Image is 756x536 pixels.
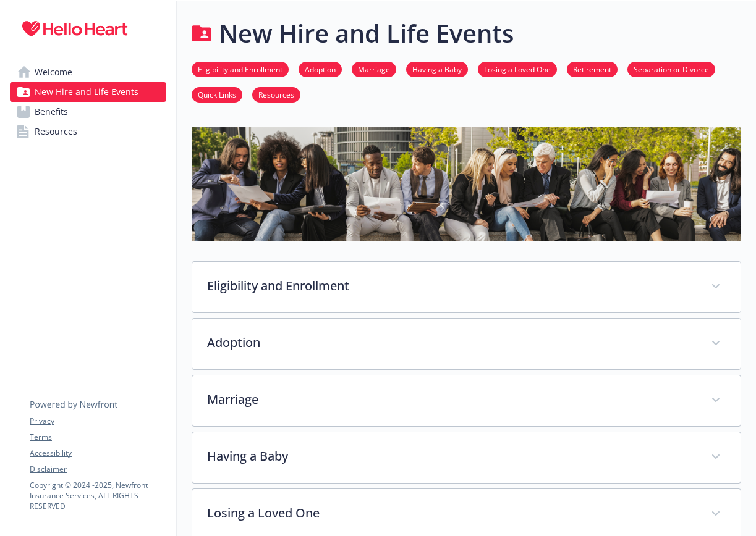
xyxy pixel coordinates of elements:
[478,63,557,75] a: Losing a Loved One
[627,63,715,75] a: Separation or Divorce
[192,127,741,241] img: new hire page banner
[207,504,696,522] p: Losing a Loved One
[207,447,696,466] p: Having a Baby
[352,63,396,75] a: Marriage
[35,102,68,122] span: Benefits
[30,464,166,475] a: Disclaimer
[35,62,72,82] span: Welcome
[192,63,289,75] a: Eligibility and Enrollment
[30,448,166,459] a: Accessibility
[567,63,618,75] a: Retirement
[35,82,138,102] span: New Hire and Life Events
[192,262,741,312] div: Eligibility and Enrollment
[192,88,242,100] a: Quick Links
[10,102,166,122] a: Benefits
[30,432,166,443] a: Terms
[192,432,741,483] div: Having a Baby
[10,122,166,141] a: Resources
[30,416,166,427] a: Privacy
[207,390,696,409] p: Marriage
[207,333,696,352] p: Adoption
[10,82,166,102] a: New Hire and Life Events
[299,63,342,75] a: Adoption
[10,62,166,82] a: Welcome
[192,375,741,426] div: Marriage
[30,480,166,511] p: Copyright © 2024 - 2025 , Newfront Insurance Services, ALL RIGHTS RESERVED
[35,122,77,141] span: Resources
[406,63,468,75] a: Having a Baby
[207,277,696,295] p: Eligibility and Enrollment
[219,15,514,52] h1: New Hire and Life Events
[252,88,300,100] a: Resources
[192,319,741,369] div: Adoption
